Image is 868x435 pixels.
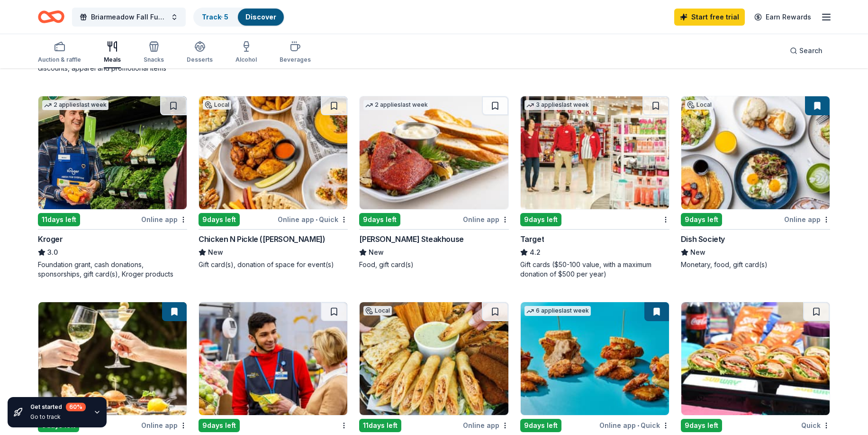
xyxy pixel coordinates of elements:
div: 9 days left [520,419,561,432]
span: Search [799,45,823,56]
img: Image for Jimmy Changas [360,302,508,415]
div: Online app [463,419,509,431]
div: [PERSON_NAME] Steakhouse [359,233,463,245]
div: 9 days left [681,213,722,226]
a: Start free trial [674,9,745,26]
img: Image for Subway [681,302,830,415]
button: Search [782,41,830,60]
span: New [369,247,384,258]
div: 9 days left [520,213,561,226]
div: Foundation grant, cash donations, sponsorships, gift card(s), Kroger products [38,260,187,279]
div: Quick [801,419,830,431]
button: Alcohol [235,37,257,68]
div: Online app [141,213,187,225]
div: 9 days left [681,419,722,432]
img: Image for Maple Street Biscuit [521,302,669,415]
div: Local [685,100,714,110]
a: Earn Rewards [749,9,817,26]
span: • [637,422,639,429]
div: Gift card(s), donation of space for event(s) [199,260,348,269]
button: Snacks [144,37,164,68]
img: Image for Atlas Restaurant Group [38,302,187,415]
img: Image for Dish Society [681,96,830,209]
span: Briarmeadow Fall Fundraiser [91,11,167,23]
img: Image for Perry's Steakhouse [360,96,508,209]
span: New [690,247,705,258]
span: New [208,247,223,258]
div: Monetary, food, gift card(s) [681,260,830,269]
div: Get started [30,403,86,411]
a: Image for Chicken N Pickle (Webster)Local9days leftOnline app•QuickChicken N Pickle ([PERSON_NAME... [199,96,348,269]
a: Image for Target3 applieslast week9days leftTarget4.2Gift cards ($50-100 value, with a maximum do... [520,96,669,279]
img: Image for Chicken N Pickle (Webster) [199,96,347,209]
div: 2 applies last week [42,100,108,110]
div: 11 days left [359,419,401,432]
div: Kroger [38,233,63,245]
button: Desserts [187,37,213,68]
img: Image for Kroger [38,96,187,209]
button: Briarmeadow Fall Fundraiser [72,8,186,27]
div: Desserts [187,56,213,64]
div: 2 applies last week [363,100,430,110]
div: Online app [463,213,509,225]
button: Track· 5Discover [193,8,285,27]
div: Target [520,233,544,245]
a: Discover [245,13,276,21]
div: Dish Society [681,233,725,245]
a: Image for Dish SocietyLocal9days leftOnline appDish SocietyNewMonetary, food, gift card(s) [681,96,830,269]
a: Home [38,6,64,28]
a: Image for Kroger2 applieslast week11days leftOnline appKroger3.0Foundation grant, cash donations,... [38,96,187,279]
div: Local [363,306,392,315]
div: Online app Quick [278,213,348,225]
div: Food, gift card(s) [359,260,508,269]
div: 60 % [66,403,86,411]
span: • [316,216,317,223]
div: Local [203,100,231,110]
div: Go to track [30,413,86,421]
div: Snacks [144,56,164,64]
div: Chicken N Pickle ([PERSON_NAME]) [199,233,325,245]
div: 9 days left [199,213,240,226]
div: 11 days left [38,213,80,226]
div: Online app Quick [599,419,669,431]
div: 6 applies last week [524,306,591,316]
div: Auction & raffle [38,56,81,64]
div: 9 days left [359,213,400,226]
div: Online app [141,419,187,431]
div: Gift cards ($50-100 value, with a maximum donation of $500 per year) [520,260,669,279]
a: Image for Perry's Steakhouse2 applieslast week9days leftOnline app[PERSON_NAME] SteakhouseNewFood... [359,96,508,269]
button: Auction & raffle [38,37,81,68]
button: Meals [104,37,121,68]
div: Online app [784,213,830,225]
div: Beverages [280,56,311,64]
span: 3.0 [47,247,58,258]
span: 4.2 [530,247,541,258]
button: Beverages [280,37,311,68]
div: 9 days left [199,419,240,432]
a: Track· 5 [202,13,228,21]
img: Image for Target [521,96,669,209]
img: Image for Walmart [199,302,347,415]
div: Alcohol [235,56,257,64]
div: 3 applies last week [524,100,591,110]
div: Meals [104,56,121,64]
